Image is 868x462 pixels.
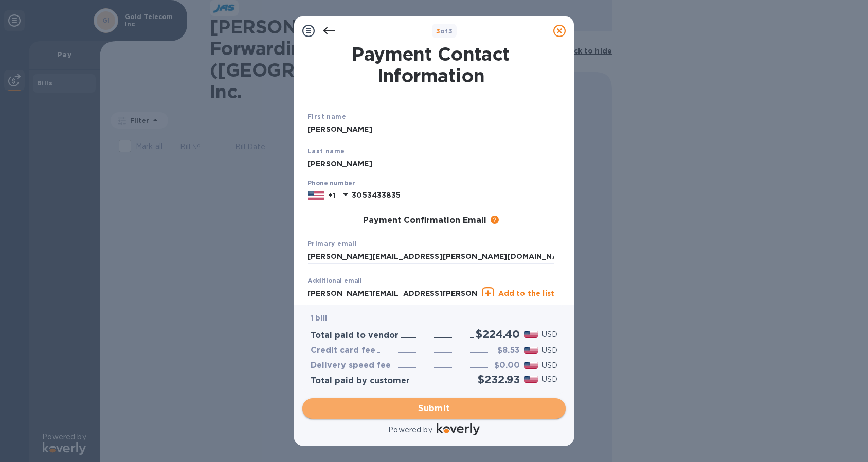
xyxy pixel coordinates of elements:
p: USD [542,360,557,371]
h3: Total paid to vendor [311,331,399,341]
input: Enter your last name [308,156,554,171]
p: +1 [328,190,335,201]
p: USD [542,329,557,340]
b: First name [308,113,346,120]
h3: Payment Confirmation Email [363,216,486,225]
span: 3 [436,27,440,35]
h3: $8.53 [497,346,520,356]
b: of 3 [436,27,453,35]
h1: Payment Contact Information [308,43,554,86]
input: Enter your primary name [308,249,554,264]
b: Primary email [308,240,357,247]
p: USD [542,374,557,385]
button: Submit [302,398,566,419]
img: USD [524,376,538,383]
img: USD [524,362,538,369]
h3: Credit card fee [311,346,375,356]
b: 1 bill [311,314,327,322]
h3: $0.00 [494,361,520,370]
h2: $232.93 [478,373,520,386]
p: USD [542,345,557,356]
img: US [308,190,324,201]
input: Enter additional email [308,286,478,301]
label: Additional email [308,278,362,285]
h2: $224.40 [476,328,520,341]
img: USD [524,347,538,354]
label: Phone number [308,181,355,187]
u: Add to the list [498,289,554,297]
p: Powered by [388,424,432,435]
img: USD [524,331,538,338]
span: Submit [311,402,557,415]
input: Enter your first name [308,122,554,137]
b: Last name [308,147,345,155]
img: Logo [437,423,480,435]
h3: Delivery speed fee [311,361,391,370]
h3: Total paid by customer [311,376,410,386]
input: Enter your phone number [352,188,554,203]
